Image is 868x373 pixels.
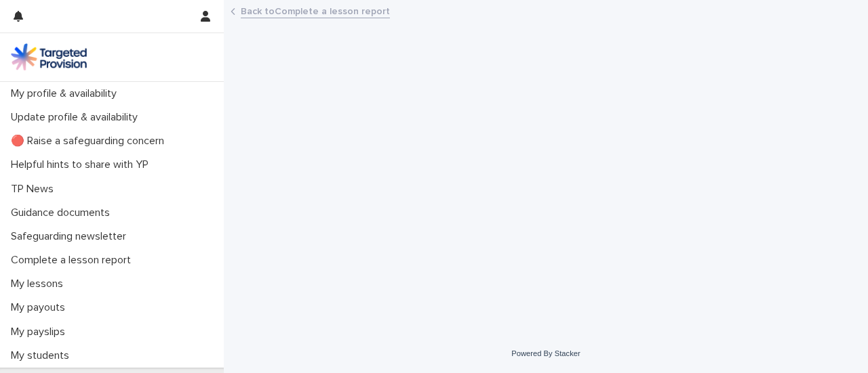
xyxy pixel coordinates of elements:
[5,326,76,338] p: My payslips
[5,230,137,243] p: Safeguarding newsletter
[5,278,74,290] p: My lessons
[5,349,80,362] p: My students
[5,111,149,124] p: Update profile & availability
[511,349,580,357] a: Powered By Stacker
[5,301,76,314] p: My payouts
[5,183,64,196] p: TP News
[5,206,121,219] p: Guidance documents
[241,3,390,18] a: Back toComplete a lesson report
[5,158,159,171] p: Helpful hints to share with YP
[11,43,87,70] img: M5nRWzHhSzIhMunXDL62
[5,135,175,148] p: 🔴 Raise a safeguarding concern
[5,87,127,100] p: My profile & availability
[5,254,142,267] p: Complete a lesson report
